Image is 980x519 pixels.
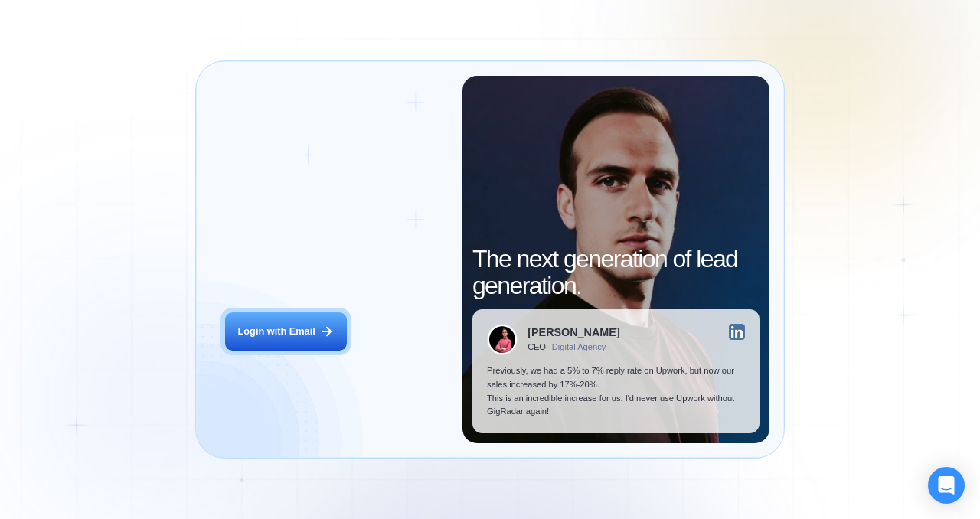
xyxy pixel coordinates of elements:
[552,342,606,352] div: Digital Agency
[472,246,759,299] h2: The next generation of lead generation.
[225,312,346,351] button: Login with Email
[238,325,315,338] div: Login with Email
[528,327,619,338] div: [PERSON_NAME]
[487,364,745,418] p: Previously, we had a 5% to 7% reply rate on Upwork, but now our sales increased by 17%-20%. This ...
[528,342,546,352] div: CEO
[928,467,965,504] div: Open Intercom Messenger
